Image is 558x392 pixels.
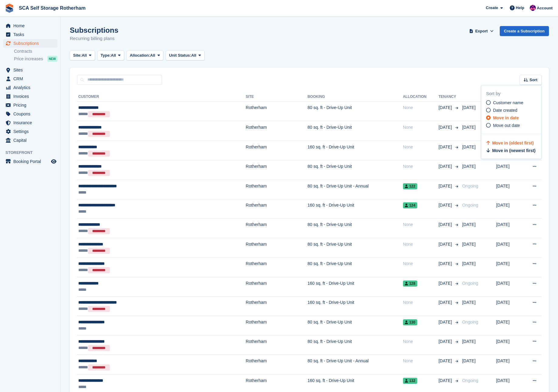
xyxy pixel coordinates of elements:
a: Create a Subscription [500,26,549,36]
div: None [403,261,439,267]
td: 80 sq. ft - Drive-Up Unit [307,316,403,335]
span: [DATE] [438,261,453,267]
span: Sites [13,66,50,74]
span: Unit Status: [169,52,191,58]
span: [DATE] [462,222,475,227]
span: Customer name [493,100,523,105]
div: Sort by [486,90,541,97]
span: All [150,52,155,58]
span: 128 [403,281,417,287]
td: [DATE] [496,180,522,199]
td: 160 sq. ft - Drive-Up Unit [307,296,403,316]
span: Invoices [13,92,50,101]
a: Contracts [14,48,57,54]
img: stora-icon-8386f47178a22dfd0bd8f6a31ec36ba5ce8667c1dd55bd0f319d3a0aa187defe.svg [5,4,14,13]
td: 80 sq. ft - Drive-Up Unit [307,238,403,257]
span: [DATE] [438,163,453,170]
div: None [403,299,439,306]
span: Move in (newest first) [492,148,536,153]
span: Subscriptions [13,39,50,48]
a: menu [3,157,57,166]
span: [DATE] [438,241,453,247]
a: menu [3,118,57,127]
span: Price increases [14,56,43,62]
td: Rotherham [246,101,308,121]
span: [DATE] [438,124,453,131]
span: Date created [493,108,517,113]
td: [DATE] [496,355,522,374]
td: [DATE] [496,316,522,335]
span: [DATE] [438,280,453,287]
button: Allocation: All [127,51,164,61]
span: 132 [403,378,417,384]
span: Coupons [13,110,50,118]
span: [DATE] [438,338,453,345]
th: Site [246,92,308,102]
span: [DATE] [462,242,475,247]
span: Ongoing [462,184,478,188]
a: menu [3,83,57,92]
td: 80 sq. ft - Drive-Up Unit - Annual [307,180,403,199]
div: None [403,105,439,111]
span: 124 [403,202,417,208]
span: [DATE] [462,261,475,266]
span: [DATE] [462,300,475,305]
span: Move out date [493,123,520,128]
span: [DATE] [462,105,475,110]
button: Type: All [97,51,124,61]
td: 80 sq. ft - Drive-Up Unit - Annual [307,355,403,374]
span: Capital [13,136,50,145]
button: Export [468,26,495,36]
h1: Subscriptions [70,26,118,34]
span: Ongoing [462,281,478,286]
div: None [403,338,439,345]
div: None [403,124,439,131]
a: menu [3,110,57,118]
a: menu [3,66,57,74]
td: 160 sq. ft - Drive-Up Unit [307,277,403,297]
span: Account [537,5,553,11]
span: Pricing [13,101,50,109]
a: menu [3,39,57,48]
span: [DATE] [462,145,475,149]
span: [DATE] [462,164,475,169]
td: 80 sq. ft - Drive-Up Unit [307,160,403,180]
button: Unit Status: All [166,51,204,61]
td: Rotherham [246,218,308,238]
a: Move out date [486,122,541,129]
td: Rotherham [246,180,308,199]
th: Customer [77,92,246,102]
td: 160 sq. ft - Drive-Up Unit [307,199,403,218]
td: 80 sq. ft - Drive-Up Unit [307,121,403,141]
a: Move in (oldest first) [486,141,534,145]
span: 130 [403,319,417,325]
td: [DATE] [496,238,522,257]
span: [DATE] [438,299,453,306]
span: [DATE] [438,202,453,208]
div: None [403,221,439,228]
span: Analytics [13,83,50,92]
a: menu [3,75,57,83]
td: [DATE] [496,277,522,297]
span: [DATE] [438,144,453,150]
span: All [111,52,116,58]
span: Insurance [13,118,50,127]
span: Site: [73,52,82,58]
span: Ongoing [462,320,478,324]
td: 80 sq. ft - Drive-Up Unit [307,101,403,121]
span: Settings [13,127,50,136]
th: Allocation [403,92,439,102]
span: All [82,52,87,58]
span: Export [475,28,488,34]
span: CRM [13,75,50,83]
span: Tasks [13,30,50,39]
a: menu [3,92,57,101]
td: Rotherham [246,277,308,297]
span: [DATE] [462,125,475,130]
a: menu [3,101,57,109]
td: Rotherham [246,160,308,180]
p: Recurring billing plans [70,35,118,42]
td: 80 sq. ft - Drive-Up Unit [307,218,403,238]
span: Help [516,5,524,11]
div: None [403,144,439,150]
